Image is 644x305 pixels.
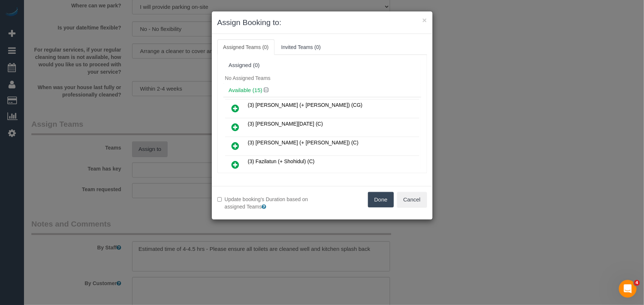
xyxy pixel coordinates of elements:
span: 4 [634,280,640,286]
h3: Assign Booking to: [217,17,427,28]
span: (3) Fazilatun (+ Shohidul) (C) [248,158,315,164]
label: Update booking's Duration based on assigned Teams [217,196,317,210]
span: No Assigned Teams [225,75,271,81]
input: Update booking's Duration based on assigned Teams [217,197,222,202]
button: × [422,16,427,24]
a: Invited Teams (0) [275,39,327,55]
div: Assigned (0) [229,62,416,69]
button: Done [368,192,394,207]
h4: Available (15) [229,87,416,94]
span: (3) [PERSON_NAME] (+ [PERSON_NAME]) (C) [248,140,359,146]
span: (3) [PERSON_NAME][DATE] (C) [248,121,323,127]
span: (3) [PERSON_NAME] (+ [PERSON_NAME]) (CG) [248,102,363,108]
iframe: Intercom live chat [619,280,637,298]
a: Assigned Teams (0) [217,39,275,55]
button: Cancel [397,192,427,207]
